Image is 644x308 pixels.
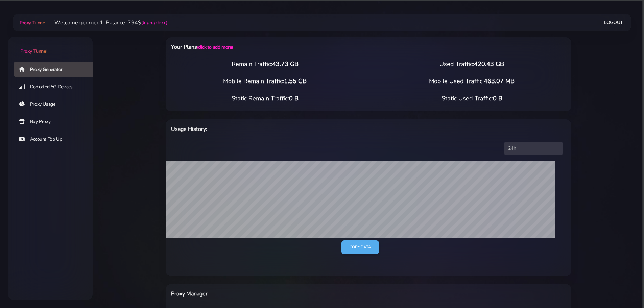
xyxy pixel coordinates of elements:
a: (click to add more) [197,44,233,50]
a: (top-up here) [141,19,167,26]
h6: Usage History: [171,125,398,134]
a: Account Top Up [14,132,98,147]
div: Mobile Remain Traffic: [162,77,368,86]
li: Welcome georgeo1. Balance: 794$ [46,19,167,27]
span: 0 B [493,94,502,102]
a: Proxy Usage [14,97,98,112]
iframe: Webchat Widget [611,275,636,300]
span: 1.55 GB [284,77,307,85]
div: Used Traffic: [368,60,575,69]
a: Copy data [341,240,379,254]
span: Proxy Tunnel [20,20,46,26]
div: Mobile Used Traffic: [368,77,575,86]
div: Static Used Traffic: [368,94,575,103]
a: Proxy Generator [14,62,98,77]
span: 463.07 MB [484,77,515,85]
a: Buy Proxy [14,114,98,129]
a: Dedicated 5G Devices [14,79,98,95]
h6: Your Plans [171,43,398,51]
h6: Proxy Manager [171,289,398,298]
a: Logout [604,16,623,29]
span: 0 B [289,94,299,102]
span: Proxy Tunnel [20,48,47,54]
div: Remain Traffic: [162,60,368,69]
span: 420.43 GB [474,60,504,68]
div: Static Remain Traffic: [162,94,368,103]
a: Proxy Tunnel [8,37,93,55]
a: Proxy Tunnel [18,17,46,28]
span: 43.73 GB [272,60,299,68]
